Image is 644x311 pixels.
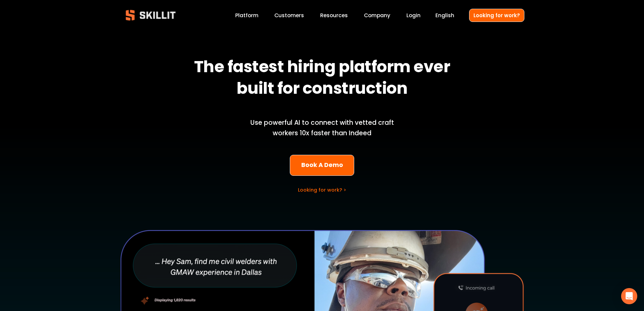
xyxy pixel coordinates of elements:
a: Company [364,11,390,20]
p: Use powerful AI to connect with vetted craft workers 10x faster than Indeed [239,118,405,138]
span: English [435,11,454,19]
a: Looking for work? [469,9,524,22]
a: Login [406,11,421,20]
a: Book A Demo [290,155,354,176]
a: Platform [235,11,258,20]
a: Customers [274,11,304,20]
img: Skillit [120,5,181,25]
div: Open Intercom Messenger [621,288,637,304]
span: Resources [320,11,348,19]
a: Looking for work? > [298,187,346,193]
strong: The fastest hiring platform ever built for construction [194,54,453,104]
a: folder dropdown [320,11,348,20]
div: language picker [435,11,454,20]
